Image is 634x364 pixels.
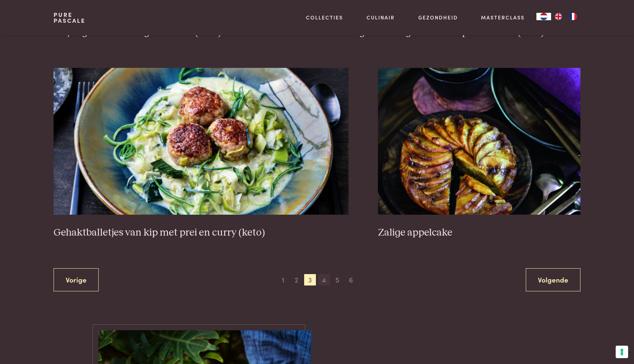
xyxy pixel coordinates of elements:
[551,13,566,20] a: EN
[277,274,289,286] span: 1
[54,68,349,239] a: Gehaktballetjes van kip met prei en curry (keto) Gehaktballetjes van kip met prei en curry (keto)
[345,274,357,286] span: 6
[378,226,580,239] h3: Zalige appelcake
[378,68,580,215] img: Zalige appelcake
[536,13,551,20] div: Language
[291,274,302,286] span: 2
[616,346,628,358] button: Uw voorkeuren voor toestemming voor trackingtechnologieën
[367,14,395,21] a: Culinair
[318,274,330,286] span: 4
[526,268,580,291] a: Volgende
[304,274,316,286] span: 3
[332,274,343,286] span: 5
[54,268,99,291] a: Vorige
[536,13,580,20] aside: Language selected: Nederlands
[418,14,458,21] a: Gezondheid
[306,14,343,21] a: Collecties
[536,13,551,20] a: NL
[566,13,580,20] a: FR
[54,68,349,215] img: Gehaktballetjes van kip met prei en curry (keto)
[551,13,580,20] ul: Language list
[481,14,525,21] a: Masterclass
[54,12,85,23] a: PurePascale
[378,68,580,239] a: Zalige appelcake Zalige appelcake
[54,226,349,239] h3: Gehaktballetjes van kip met prei en curry (keto)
